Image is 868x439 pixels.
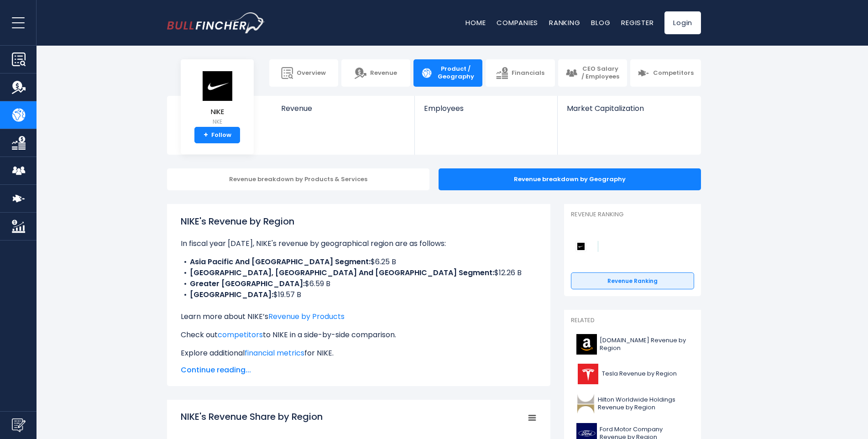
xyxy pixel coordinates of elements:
a: Register [621,18,654,27]
small: NKE [201,118,233,126]
span: Tesla Revenue by Region [602,370,677,378]
span: Market Capitalization [567,104,691,113]
a: Companies [497,18,538,27]
img: AMZN logo [576,334,597,355]
a: [DOMAIN_NAME] Revenue by Region [571,332,694,357]
span: Employees [424,104,548,113]
a: Revenue by Products [268,311,345,322]
b: [GEOGRAPHIC_DATA], [GEOGRAPHIC_DATA] And [GEOGRAPHIC_DATA] Segment: [190,267,494,278]
a: Home [465,18,486,27]
p: In fiscal year [DATE], NIKE's revenue by geographical region are as follows: [181,238,537,249]
a: CEO Salary / Employees [558,59,627,87]
span: Revenue [370,69,397,77]
b: [GEOGRAPHIC_DATA]: [190,289,273,300]
a: Blog [591,18,610,27]
a: Go to homepage [167,12,265,33]
span: Competitors [653,69,694,77]
img: NIKE competitors logo [575,241,586,252]
h1: NIKE's Revenue by Region [181,214,537,228]
a: Competitors [630,59,701,87]
img: HLT logo [576,393,595,414]
p: Learn more about NIKE’s [181,311,537,322]
a: Revenue [341,59,410,87]
a: Employees [415,96,557,128]
b: Greater [GEOGRAPHIC_DATA]: [190,278,305,289]
a: Market Capitalization [558,96,700,128]
div: Revenue breakdown by Geography [439,168,701,190]
a: Product / Geography [413,59,482,87]
p: Explore additional for NIKE. [181,348,537,359]
div: Revenue breakdown by Products & Services [167,168,429,190]
p: Check out to NIKE in a side-by-side comparison. [181,329,537,340]
img: TSLA logo [576,364,599,384]
img: bullfincher logo [167,12,265,33]
a: Overview [269,59,338,87]
span: [DOMAIN_NAME] Revenue by Region [600,337,689,352]
span: NIKE [201,108,233,116]
a: Revenue Ranking [571,272,694,290]
a: Tesla Revenue by Region [571,361,694,387]
a: +Follow [194,127,240,143]
span: Revenue [281,104,406,113]
li: $19.57 B [181,289,537,300]
a: competitors [218,329,263,340]
span: Product / Geography [436,65,475,81]
p: Revenue Ranking [571,211,694,219]
span: Hilton Worldwide Holdings Revenue by Region [598,396,689,412]
li: $6.59 B [181,278,537,289]
a: Hilton Worldwide Holdings Revenue by Region [571,391,694,416]
span: Overview [297,69,326,77]
a: NIKE NKE [201,70,234,127]
p: Related [571,317,694,324]
li: $6.25 B [181,256,537,267]
strong: + [204,131,208,139]
b: Asia Pacific And [GEOGRAPHIC_DATA] Segment: [190,256,371,267]
li: $12.26 B [181,267,537,278]
a: financial metrics [245,348,304,358]
span: CEO Salary / Employees [581,65,620,81]
a: Login [664,11,701,34]
tspan: NIKE's Revenue Share by Region [181,410,323,423]
span: Continue reading... [181,365,537,376]
a: Financials [486,59,554,87]
a: Revenue [272,96,415,128]
a: Ranking [549,18,580,27]
span: Financials [512,69,544,77]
